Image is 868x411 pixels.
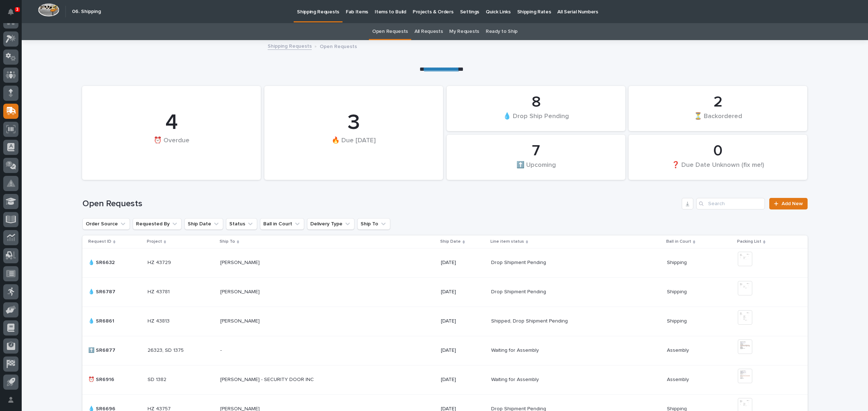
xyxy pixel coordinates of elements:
p: [DATE] [441,377,485,383]
a: All Requests [414,23,443,40]
span: Add New [782,201,803,206]
a: Open Requests [372,23,408,40]
div: 3 [277,110,431,136]
div: ⏳ Backordered [641,112,795,127]
p: Shipped, Drop Shipment Pending [491,317,569,324]
p: Ball in Court [666,238,691,246]
p: [DATE] [441,260,485,266]
div: 4 [94,110,248,136]
div: 💧 Drop Ship Pending [459,112,613,127]
p: Assembly [667,375,690,383]
div: ❓ Due Date Unknown (fix me!) [641,161,795,176]
div: ⏰ Overdue [94,137,248,159]
p: Shipping [667,258,688,266]
a: Ready to Ship [486,23,518,40]
h1: Open Requests [82,199,679,209]
p: [PERSON_NAME] - SECURITY DOOR INC [220,375,315,383]
button: Ship Date [184,218,223,230]
p: Assembly [667,346,690,354]
div: 8 [459,93,613,111]
p: Shipping [667,287,688,295]
p: [PERSON_NAME] [220,287,261,295]
button: Notifications [3,4,18,20]
div: ⬆️ Upcoming [459,161,613,176]
div: 2 [641,93,795,111]
p: [PERSON_NAME] [220,317,261,324]
p: Line item status [490,238,524,246]
p: Waiting for Assembly [491,346,540,354]
button: Ship To [357,218,390,230]
p: Waiting for Assembly [491,375,540,383]
p: Shipping [667,317,688,324]
div: 🔥 Due [DATE] [277,137,431,159]
p: ⬆️ SR6877 [88,346,117,354]
p: Ship To [220,238,235,246]
tr: 💧 SR6787💧 SR6787 HZ 43781HZ 43781 [PERSON_NAME][PERSON_NAME] [DATE]Drop Shipment PendingDrop Ship... [82,277,808,307]
button: Ball in Court [260,218,304,230]
p: 26323, SD 1375 [148,346,185,354]
p: 💧 SR6632 [88,258,116,266]
p: 💧 SR6861 [88,317,116,324]
p: Packing List [737,238,761,246]
button: Order Source [82,218,130,230]
img: Workspace Logo [38,3,59,17]
p: Drop Shipment Pending [491,287,548,295]
p: 💧 SR6787 [88,287,117,295]
tr: 💧 SR6861💧 SR6861 HZ 43813HZ 43813 [PERSON_NAME][PERSON_NAME] [DATE]Shipped, Drop Shipment Pending... [82,307,808,336]
a: Add New [769,198,807,209]
button: Requested By [133,218,182,230]
h2: 06. Shipping [72,9,101,15]
p: [DATE] [441,347,485,354]
p: - [220,346,223,354]
div: Notifications3 [9,9,18,20]
p: ⏰ SR6916 [88,375,116,383]
a: Shipping Requests [268,42,312,50]
p: HZ 43729 [148,258,173,266]
a: My Requests [449,23,479,40]
p: Open Requests [320,42,357,50]
p: HZ 43781 [148,287,171,295]
p: Request ID [88,238,111,246]
div: 0 [641,142,795,160]
p: Ship Date [440,238,461,246]
input: Search [696,198,765,209]
tr: 💧 SR6632💧 SR6632 HZ 43729HZ 43729 [PERSON_NAME][PERSON_NAME] [DATE]Drop Shipment PendingDrop Ship... [82,248,808,277]
button: Delivery Type [307,218,354,230]
p: [DATE] [441,289,485,295]
tr: ⏰ SR6916⏰ SR6916 SD 1382SD 1382 [PERSON_NAME] - SECURITY DOOR INC[PERSON_NAME] - SECURITY DOOR IN... [82,365,808,394]
p: Drop Shipment Pending [491,258,548,266]
p: [DATE] [441,318,485,324]
p: Project [147,238,162,246]
button: Status [226,218,257,230]
tr: ⬆️ SR6877⬆️ SR6877 26323, SD 137526323, SD 1375 -- [DATE]Waiting for AssemblyWaiting for Assembly... [82,336,808,365]
p: [PERSON_NAME] [220,258,261,266]
p: SD 1382 [148,375,168,383]
p: 3 [16,7,18,12]
div: 7 [459,142,613,160]
p: HZ 43813 [148,317,171,324]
